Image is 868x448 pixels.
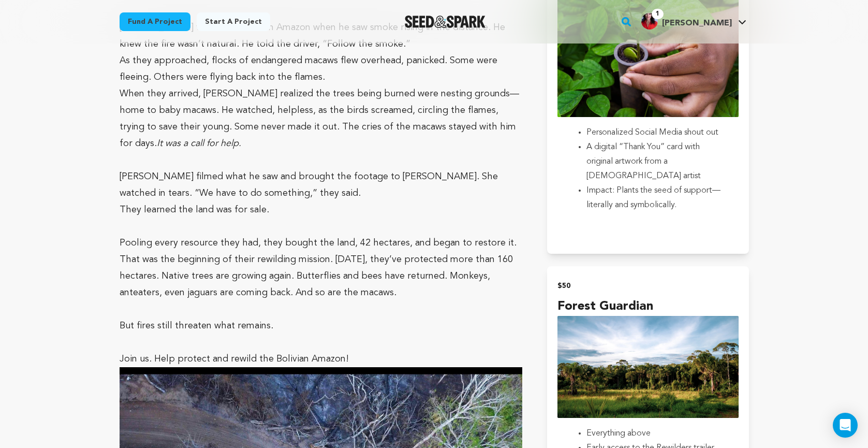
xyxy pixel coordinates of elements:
span: A digital “Thank You” card with original artwork from a [DEMOGRAPHIC_DATA] artist [586,143,701,180]
p: As they approached, flocks of endangered macaws flew overhead, panicked. Some were fleeing. Other... [120,52,523,85]
a: Seed&Spark Homepage [405,16,486,28]
h4: Forest Guardian [557,297,738,316]
span: 1 [652,9,664,19]
p: They learned the land was for sale. [120,201,523,218]
img: Seed&Spark Logo Dark Mode [405,16,486,28]
a: Start a project [197,12,270,31]
span: Everything above [586,429,651,438]
span: [PERSON_NAME] [662,19,732,27]
a: Fund a project [120,12,190,31]
em: It was a call for help. [157,139,241,148]
span: Personalized Social Media shout out [586,128,718,137]
span: Impact: Plants the seed of support—literally and symbolically. [586,186,720,209]
p: Pooling every resource they had, they bought the land, 42 hectares, and began to restore it. That... [120,235,523,301]
img: incentive [557,316,738,418]
img: 720a3f71b7ba1c2c.jpg [641,13,658,30]
p: Join us. Help protect and rewild the Bolivian Amazon! [120,351,523,367]
a: Natalie C.'s Profile [639,11,748,30]
h2: $50 [557,279,738,293]
div: Natalie C.'s Profile [641,13,732,30]
p: When they arrived, [PERSON_NAME] realized the trees being burned were nesting grounds—home to bab... [120,85,523,152]
p: [PERSON_NAME] filmed what he saw and brought the footage to [PERSON_NAME]. She watched in tears. ... [120,168,523,201]
span: Natalie C.'s Profile [639,11,748,33]
p: But fires still threaten what remains. [120,317,523,334]
div: Open Intercom Messenger [833,413,858,438]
